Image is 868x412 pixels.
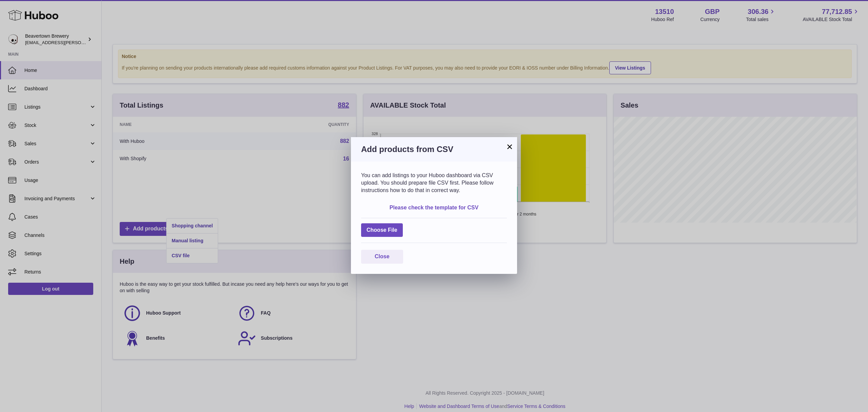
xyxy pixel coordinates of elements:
[375,254,390,259] span: Close
[361,172,507,194] p: You can add listings to your Huboo dashboard via CSV upload. You should prepare file CSV first. P...
[361,144,507,155] h3: Add products from CSV
[361,223,403,237] span: Choose File
[506,143,514,151] button: ×
[361,250,403,264] button: Close
[390,205,478,210] a: Please check the template for CSV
